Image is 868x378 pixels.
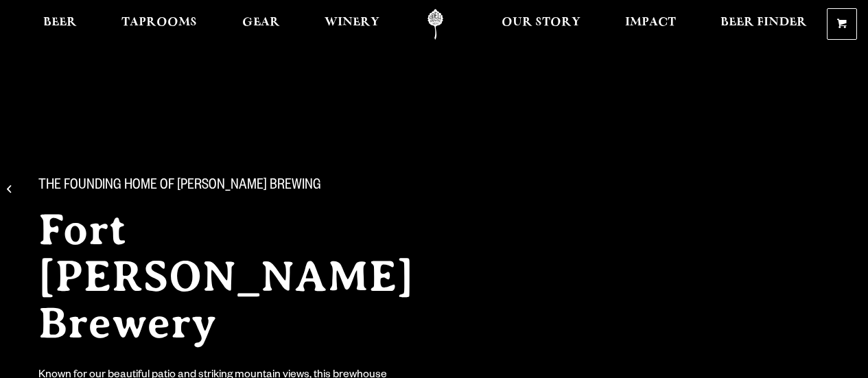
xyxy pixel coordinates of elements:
[625,17,676,28] span: Impact
[410,9,461,40] a: Odell Home
[502,17,580,28] span: Our Story
[113,9,206,40] a: Taprooms
[43,17,77,28] span: Beer
[242,17,280,28] span: Gear
[712,9,816,40] a: Beer Finder
[233,9,289,40] a: Gear
[34,9,86,40] a: Beer
[720,17,807,28] span: Beer Finder
[38,206,467,346] h2: Fort [PERSON_NAME] Brewery
[316,9,388,40] a: Winery
[493,9,589,40] a: Our Story
[616,9,685,40] a: Impact
[38,178,321,196] span: The Founding Home of [PERSON_NAME] Brewing
[121,17,197,28] span: Taprooms
[325,17,379,28] span: Winery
